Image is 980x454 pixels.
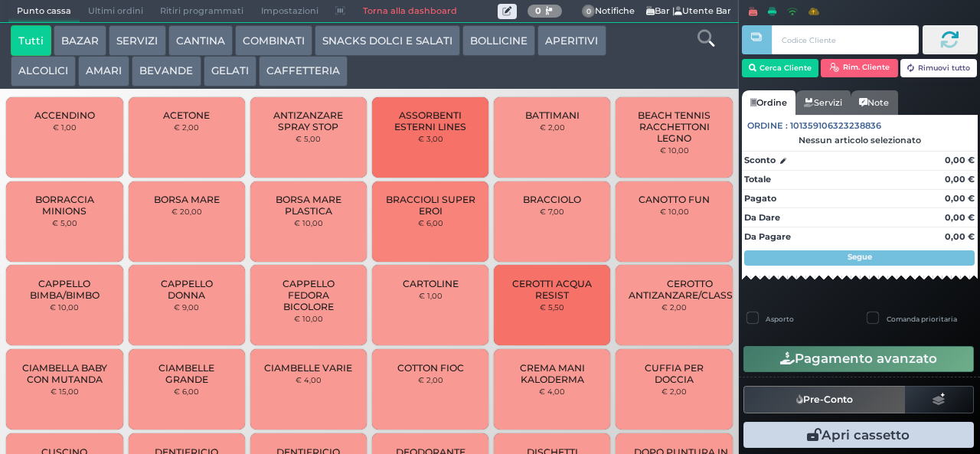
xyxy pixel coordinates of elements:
small: € 1,00 [419,291,443,300]
small: € 5,00 [52,218,77,227]
strong: Pagato [744,193,776,204]
span: ASSORBENTI ESTERNI LINES [385,109,476,132]
button: SERVIZI [109,25,165,56]
small: € 6,00 [418,218,443,227]
small: € 1,00 [53,122,77,132]
span: CAPPELLO DONNA [141,278,232,301]
strong: Segue [848,252,872,262]
button: Rim. Cliente [821,59,898,77]
small: € 5,50 [540,302,564,312]
span: BORSA MARE PLASTICA [263,194,354,217]
small: € 10,00 [294,218,323,227]
label: Comanda prioritaria [887,314,957,324]
span: Ultimi ordini [80,1,152,22]
b: 0 [535,5,541,16]
span: CIAMBELLE VARIE [264,362,352,374]
small: € 20,00 [171,207,202,216]
button: COMBINATI [235,25,312,56]
button: AMARI [78,56,129,87]
button: Cerca Cliente [742,59,819,77]
button: CAFFETTERIA [259,56,348,87]
a: Servizi [795,90,851,115]
small: € 10,00 [294,314,323,323]
button: Rimuovi tutto [900,59,978,77]
label: Asporto [766,314,794,324]
span: CARTOLINE [403,278,459,289]
span: CAPPELLO FEDORA BICOLORE [263,278,354,312]
small: € 2,00 [661,302,687,312]
span: CAPPELLO BIMBA/BIMBO [19,278,110,301]
strong: 0,00 € [945,174,975,185]
span: ACETONE [163,109,210,121]
button: ALCOLICI [11,56,76,87]
span: CEROTTI ACQUA RESIST [507,278,598,301]
div: Nessun articolo selezionato [742,135,978,145]
small: € 2,00 [174,122,199,132]
small: € 6,00 [174,387,199,396]
strong: Da Pagare [744,231,791,242]
button: Apri cassetto [743,422,974,448]
a: Torna alla dashboard [354,1,465,22]
small: € 4,00 [539,387,565,396]
small: € 7,00 [540,207,564,216]
span: Ordine : [747,119,788,132]
span: Impostazioni [253,1,327,22]
strong: Totale [744,174,771,185]
button: Pre-Conto [743,386,906,413]
strong: 0,00 € [945,212,975,223]
span: BRACCIOLO [523,194,581,205]
button: BAZAR [54,25,106,56]
small: € 2,00 [661,387,687,396]
small: € 5,00 [296,134,321,143]
small: € 10,00 [660,207,689,216]
small: € 9,00 [174,302,199,312]
span: CUFFIA PER DOCCIA [629,362,720,385]
button: CANTINA [168,25,233,56]
span: CIAMBELLE GRANDE [141,362,232,385]
button: BEVANDE [132,56,201,87]
span: BATTIMANI [525,109,580,121]
strong: Da Dare [744,212,780,223]
span: 101359106323238836 [790,119,881,132]
span: ANTIZANZARE SPRAY STOP [263,109,354,132]
span: CEROTTO ANTIZANZARE/CLASSICO [629,278,750,301]
span: Punto cassa [8,1,80,22]
small: € 2,00 [540,122,565,132]
button: Tutti [11,25,51,56]
span: BORSA MARE [154,194,220,205]
span: 0 [582,5,596,18]
button: APERITIVI [537,25,606,56]
span: CREMA MANI KALODERMA [507,362,598,385]
small: € 10,00 [660,145,689,155]
input: Codice Cliente [772,25,918,54]
span: ACCENDINO [34,109,95,121]
span: COTTON FIOC [397,362,464,374]
span: CANOTTO FUN [639,194,710,205]
span: CIAMBELLA BABY CON MUTANDA [19,362,110,385]
span: BRACCIOLI SUPER EROI [385,194,476,217]
strong: 0,00 € [945,193,975,204]
small: € 3,00 [418,134,443,143]
button: SNACKS DOLCI E SALATI [315,25,460,56]
small: € 4,00 [296,375,322,384]
button: BOLLICINE [462,25,535,56]
button: GELATI [204,56,256,87]
a: Note [851,90,897,115]
button: Pagamento avanzato [743,346,974,372]
strong: 0,00 € [945,155,975,165]
a: Ordine [742,90,795,115]
span: Ritiri programmati [152,1,252,22]
small: € 15,00 [51,387,79,396]
strong: 0,00 € [945,231,975,242]
span: BEACH TENNIS RACCHETTONI LEGNO [629,109,720,144]
small: € 10,00 [50,302,79,312]
small: € 2,00 [418,375,443,384]
strong: Sconto [744,154,776,167]
span: BORRACCIA MINIONS [19,194,110,217]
